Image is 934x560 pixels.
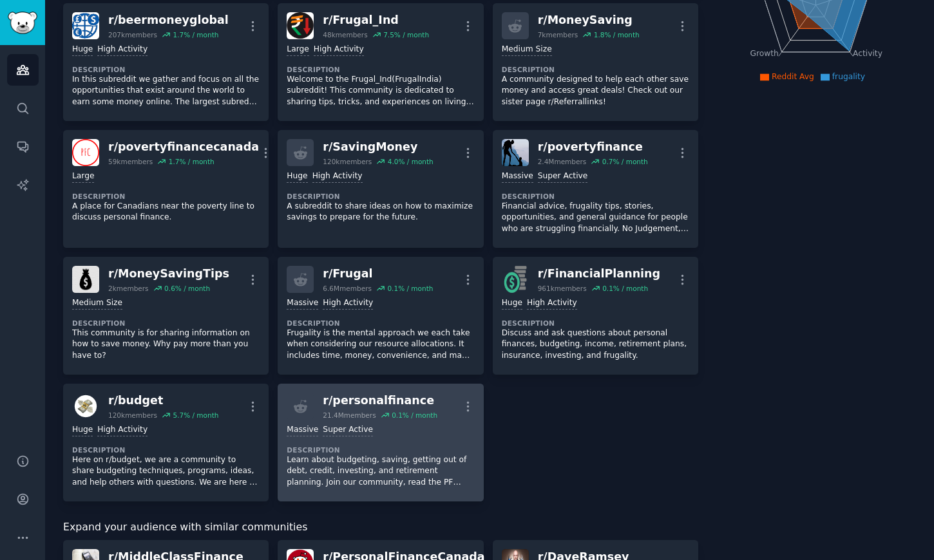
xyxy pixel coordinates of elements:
[173,411,218,420] div: 5.7 % / month
[502,319,689,328] dt: Description
[287,424,318,436] div: Massive
[278,3,483,121] a: Frugal_Indr/Frugal_Ind48kmembers7.5% / monthLargeHigh ActivityDescriptionWelcome to the Frugal_In...
[287,297,318,310] div: Massive
[750,49,779,58] tspan: Growth
[772,72,814,81] span: Reddit Avg
[387,284,433,293] div: 0.1 % / month
[493,257,698,375] a: FinancialPlanningr/FinancialPlanning961kmembers0.1% / monthHugeHigh ActivityDescriptionDiscuss an...
[323,411,376,420] div: 21.4M members
[323,266,433,282] div: r/ Frugal
[72,171,94,183] div: Large
[287,65,474,74] dt: Description
[108,284,149,293] div: 2k members
[538,139,648,155] div: r/ povertyfinance
[278,257,483,375] a: r/Frugal6.6Mmembers0.1% / monthMassiveHigh ActivityDescriptionFrugality is the mental approach we...
[108,157,153,166] div: 59k members
[502,201,689,235] p: Financial advice, frugality tips, stories, opportunities, and general guidance for people who are...
[502,171,533,183] div: Massive
[323,12,429,28] div: r/ Frugal_Ind
[63,130,269,248] a: povertyfinancecanadar/povertyfinancecanada59kmembers1.7% / monthLargeDescriptionA place for Canad...
[314,44,364,56] div: High Activity
[493,3,698,121] a: r/MoneySaving7kmembers1.8% / monthMedium SizeDescriptionA community designed to help each other s...
[502,74,689,108] p: A community designed to help each other save money and access great deals! Check out our sister p...
[287,454,474,489] p: Learn about budgeting, saving, getting out of debt, credit, investing, and retirement planning. J...
[173,30,218,39] div: 1.7 % / month
[502,297,522,310] div: Huge
[602,157,648,166] div: 0.7 % / month
[538,30,578,39] div: 7k members
[72,12,99,39] img: beermoneyglobal
[72,139,99,166] img: povertyfinancecanada
[108,12,229,28] div: r/ beermoneyglobal
[287,328,474,362] p: Frugality is the mental approach we each take when considering our resource allocations. It inclu...
[323,30,367,39] div: 48k members
[287,171,307,183] div: Huge
[502,266,529,293] img: FinancialPlanning
[323,424,373,436] div: Super Active
[502,139,529,166] img: povertyfinance
[72,328,260,362] p: This community is for sharing information on how to save money. Why pay more than you have to?
[108,139,259,155] div: r/ povertyfinancecanada
[72,445,260,454] dt: Description
[502,44,552,56] div: Medium Size
[323,393,437,409] div: r/ personalfinance
[72,297,122,310] div: Medium Size
[323,157,372,166] div: 120k members
[72,454,260,489] p: Here on r/budget, we are a community to share budgeting techniques, programs, ideas, and help oth...
[538,12,640,28] div: r/ MoneySaving
[502,328,689,362] p: Discuss and ask questions about personal finances, budgeting, income, retirement plans, insurance...
[278,384,483,501] a: r/personalfinance21.4Mmembers0.1% / monthMassiveSuper ActiveDescriptionLearn about budgeting, sav...
[108,30,157,39] div: 207k members
[287,192,474,201] dt: Description
[72,74,260,108] p: In this subreddit we gather and focus on all the opportunities that exist around the world to ear...
[323,139,433,155] div: r/ SavingMoney
[538,171,588,183] div: Super Active
[602,284,648,293] div: 0.1 % / month
[493,130,698,248] a: povertyfinancer/povertyfinance2.4Mmembers0.7% / monthMassiveSuper ActiveDescriptionFinancial advi...
[538,157,587,166] div: 2.4M members
[527,297,577,310] div: High Activity
[287,319,474,328] dt: Description
[383,30,429,39] div: 7.5 % / month
[108,393,218,409] div: r/ budget
[72,192,260,201] dt: Description
[312,171,363,183] div: High Activity
[72,266,99,293] img: MoneySavingTips
[72,201,260,223] p: A place for Canadians near the poverty line to discuss personal finance.
[278,130,483,248] a: r/SavingMoney120kmembers4.0% / monthHugeHigh ActivityDescriptionA subreddit to share ideas on how...
[164,284,210,293] div: 0.6 % / month
[108,266,229,282] div: r/ MoneySavingTips
[169,157,214,166] div: 1.7 % / month
[594,30,640,39] div: 1.8 % / month
[97,44,148,56] div: High Activity
[287,201,474,223] p: A subreddit to share ideas on how to maximize savings to prepare for the future.
[832,72,865,81] span: frugality
[323,297,373,310] div: High Activity
[287,445,474,454] dt: Description
[63,257,269,375] a: MoneySavingTipsr/MoneySavingTips2kmembers0.6% / monthMedium SizeDescriptionThis community is for ...
[72,65,260,74] dt: Description
[72,44,93,56] div: Huge
[8,12,37,34] img: GummySearch logo
[853,49,882,58] tspan: Activity
[502,65,689,74] dt: Description
[63,519,307,536] span: Expand your audience with similar communities
[323,284,372,293] div: 6.6M members
[72,424,93,436] div: Huge
[392,411,437,420] div: 0.1 % / month
[287,12,314,39] img: Frugal_Ind
[72,319,260,328] dt: Description
[538,266,660,282] div: r/ FinancialPlanning
[72,393,99,420] img: budget
[97,424,148,436] div: High Activity
[287,44,309,56] div: Large
[388,157,434,166] div: 4.0 % / month
[538,284,587,293] div: 961k members
[63,384,269,501] a: budgetr/budget120kmembers5.7% / monthHugeHigh ActivityDescriptionHere on r/budget, we are a commu...
[287,74,474,108] p: Welcome to the Frugal_Ind(FrugalIndia) subreddit! This community is dedicated to sharing tips, tr...
[63,3,269,121] a: beermoneyglobalr/beermoneyglobal207kmembers1.7% / monthHugeHigh ActivityDescriptionIn this subred...
[502,192,689,201] dt: Description
[108,411,157,420] div: 120k members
